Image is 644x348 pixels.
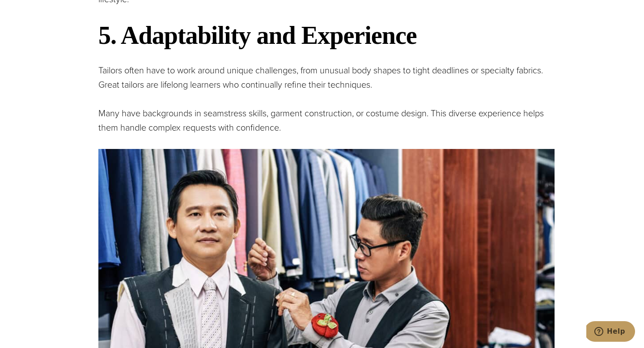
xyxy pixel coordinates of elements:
[98,63,555,92] p: Tailors often have to work around unique challenges, from unusual body shapes to tight deadlines ...
[98,21,417,49] strong: 5. Adaptability and Experience
[586,321,635,344] iframe: Opens a widget where you can chat to one of our agents
[98,106,555,135] p: Many have backgrounds in seamstress skills, garment construction, or costume design. This diverse...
